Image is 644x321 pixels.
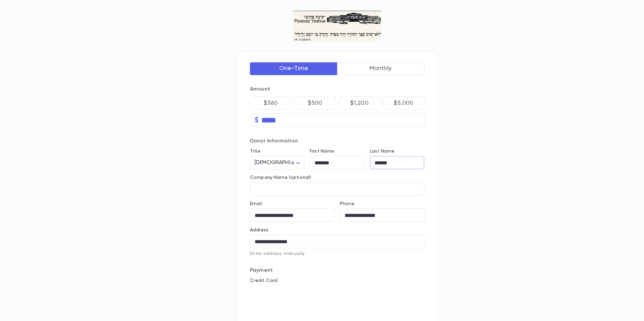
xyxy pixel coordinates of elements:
[250,251,424,256] p: Enter address manually
[370,149,394,154] label: Last Name
[250,175,311,180] label: Company Name (optional)
[337,62,425,75] button: Monthly
[308,100,322,106] p: $500
[340,201,354,206] label: Phone
[310,149,334,154] label: First Name
[264,100,278,106] p: $360
[255,117,259,124] p: $
[294,97,336,109] button: $500
[250,97,292,109] button: $360
[250,62,337,75] button: One-Time
[350,100,368,106] p: $1,200
[250,138,424,145] p: Donor Information
[339,97,380,109] button: $1,200
[250,267,424,274] p: Payment
[250,278,424,283] p: Credit Card
[250,201,262,206] label: Email
[293,11,382,41] img: Logo
[255,160,312,165] span: [DEMOGRAPHIC_DATA]
[250,227,268,233] label: Address
[383,97,425,109] button: $5,000
[250,156,304,169] div: [DEMOGRAPHIC_DATA]
[250,86,424,93] p: Amount
[394,100,413,106] p: $5,000
[250,149,260,154] label: Title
